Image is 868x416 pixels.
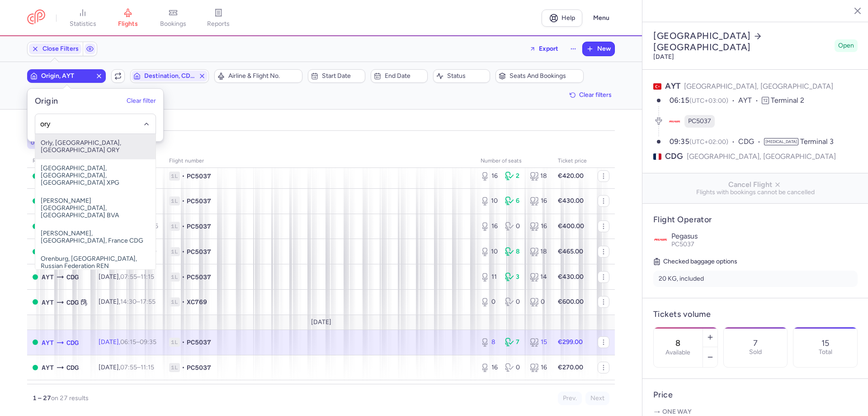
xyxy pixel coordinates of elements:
[821,339,829,348] p: 15
[182,273,185,282] span: •
[35,225,156,250] span: [PERSON_NAME], [GEOGRAPHIC_DATA], France CDG
[505,297,522,306] div: 0
[558,363,583,371] strong: €270.00
[583,42,614,56] button: New
[182,196,185,206] span: •
[120,298,137,306] time: 14:30
[749,349,762,356] p: Sold
[141,363,154,371] time: 11:15
[187,297,207,306] span: XC769
[433,69,490,83] button: Status
[524,42,564,56] button: Export
[558,222,584,230] strong: €400.00
[385,72,425,80] span: End date
[187,222,211,231] span: PC5037
[42,272,54,282] span: AYT
[120,273,137,281] time: 07:55
[160,20,186,28] span: bookings
[187,363,211,372] span: PC5037
[322,72,362,80] span: Start date
[99,338,156,346] span: [DATE],
[838,41,854,50] span: Open
[120,338,156,346] span: –
[35,96,58,106] h5: Origin
[800,137,834,146] span: Terminal 3
[530,273,547,282] div: 14
[207,20,230,28] span: reports
[51,394,89,402] span: on 27 results
[771,96,804,105] span: Terminal 2
[182,338,185,347] span: •
[481,247,498,256] div: 10
[558,172,584,180] strong: €420.00
[66,272,79,282] span: CDG
[99,363,154,371] span: [DATE],
[597,45,611,53] span: New
[558,248,583,255] strong: €465.00
[228,72,299,80] span: Airline & Flight No.
[105,8,151,28] a: flights
[566,88,615,102] button: Clear filters
[169,273,180,282] span: 1L
[653,271,858,287] li: 20 KG, included
[27,154,93,168] th: route
[60,8,105,28] a: statistics
[481,273,498,282] div: 11
[819,349,832,356] p: Total
[164,154,475,168] th: Flight number
[505,222,522,231] div: 0
[41,72,92,80] span: Origin, AYT
[33,394,51,402] strong: 1 – 27
[28,42,83,56] button: Close Filters
[27,69,106,83] button: Origin, AYT
[120,298,156,306] span: –
[120,363,137,371] time: 07:55
[481,363,498,372] div: 16
[99,298,156,306] span: [DATE],
[140,338,156,346] time: 09:35
[558,298,584,306] strong: €600.00
[684,82,833,91] span: [GEOGRAPHIC_DATA], [GEOGRAPHIC_DATA]
[187,273,211,282] span: PC5037
[542,10,582,27] a: Help
[688,117,711,126] span: PC5037
[558,338,583,346] strong: €299.00
[689,97,728,105] span: (UTC+03:00)
[120,273,154,281] span: –
[653,256,858,267] h5: Checked baggage options
[665,151,683,162] span: CDG
[481,172,498,181] div: 16
[738,96,762,106] span: AYT
[653,232,668,247] img: Pegasus logo
[187,172,211,181] span: PC5037
[665,81,680,91] span: AYT
[311,319,331,326] span: [DATE]
[530,196,547,206] div: 16
[42,338,54,348] span: AYT
[653,390,858,400] h4: Price
[505,273,522,282] div: 3
[671,240,694,248] span: PC5037
[665,349,690,356] label: Available
[35,159,156,192] span: [GEOGRAPHIC_DATA], [GEOGRAPHIC_DATA], [GEOGRAPHIC_DATA] XPG
[169,222,180,231] span: 1L
[187,338,211,347] span: PC5037
[42,297,54,307] span: AYT
[169,363,180,372] span: 1L
[558,197,584,205] strong: €430.00
[70,20,96,28] span: statistics
[371,69,428,83] button: End date
[650,189,861,196] span: Flights with bookings cannot be cancelled
[505,172,522,181] div: 2
[530,338,547,347] div: 15
[214,69,302,83] button: Airline & Flight No.
[140,298,156,306] time: 17:55
[495,69,584,83] button: Seats and bookings
[169,172,180,181] span: 1L
[505,363,522,372] div: 0
[530,363,547,372] div: 16
[653,30,831,53] h2: [GEOGRAPHIC_DATA] [GEOGRAPHIC_DATA]
[509,72,580,80] span: Seats and bookings
[738,137,764,147] span: CDG
[552,154,592,168] th: Ticket price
